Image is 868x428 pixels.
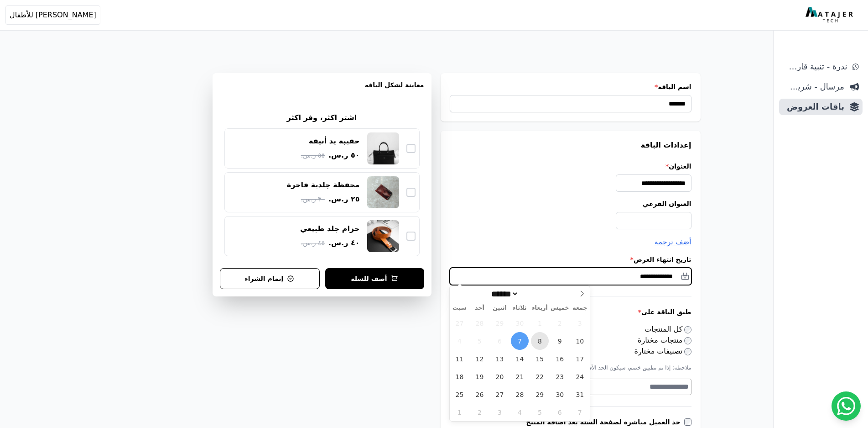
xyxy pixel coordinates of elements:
span: مرسال - شريط دعاية [783,80,844,93]
span: أكتوبر 12, 2025 [471,350,489,368]
span: ٢٥ ر.س. [328,194,360,205]
span: اثنين [489,305,509,311]
span: أكتوبر 28, 2025 [511,386,529,403]
span: أكتوبر 26, 2025 [471,386,489,403]
span: سبتمبر 28, 2025 [471,314,489,332]
label: طبق الباقة على [450,307,691,317]
span: ٤٥ ر.س. [301,238,325,248]
span: سبتمبر 30, 2025 [511,314,529,332]
span: أكتوبر 15, 2025 [531,350,549,368]
label: كل المنتجات [645,325,691,333]
span: نوفمبر 2, 2025 [471,403,489,421]
span: أكتوبر 31, 2025 [571,386,589,403]
span: سبت [450,305,470,311]
label: خذ العميل مباشرة لصفحة السلة بعد اضافة المنتج [526,417,684,427]
span: نوفمبر 4, 2025 [511,403,529,421]
button: أضف ترجمة [655,237,691,248]
input: تصنيفات مختارة [684,348,691,355]
input: منتجات مختارة [684,337,691,344]
span: أكتوبر 9, 2025 [551,332,569,350]
span: خميس [550,305,570,311]
span: أكتوبر 11, 2025 [451,350,468,368]
input: سنة [519,289,551,299]
p: ملاحظة: إذا تم تطبيق خصم، سيكون الحد الأقصى ٨ منتجات/تصنيفات [450,364,691,371]
span: ٥٥ ر.س. [301,151,325,160]
label: العنوان [450,162,691,171]
span: أربعاء [530,305,550,311]
span: أكتوبر 14, 2025 [511,350,529,368]
span: أكتوبر 21, 2025 [511,368,529,386]
span: أضف ترجمة [655,238,691,246]
span: أكتوبر 2, 2025 [551,314,569,332]
h2: اشتر اكثر، وفر اكثر [287,112,357,123]
label: العنوان الفرعي [450,199,691,208]
span: أكتوبر 5, 2025 [471,332,489,350]
span: أكتوبر 27, 2025 [491,386,509,403]
div: محفظة جلدية فاخرة [287,180,360,190]
span: أكتوبر 30, 2025 [551,386,569,403]
span: أكتوبر 23, 2025 [551,368,569,386]
div: حزام جلد طبيعي [300,224,360,234]
span: ٤٠ ر.س. [328,238,360,248]
span: ندرة - تنبية قارب علي النفاذ [783,60,847,73]
img: حزام جلد طبيعي [367,220,399,252]
input: كل المنتجات [684,326,691,333]
span: أكتوبر 16, 2025 [551,350,569,368]
h3: إعدادات الباقة [450,140,691,151]
span: أكتوبر 6, 2025 [491,332,509,350]
span: أكتوبر 1, 2025 [531,314,549,332]
span: أكتوبر 19, 2025 [471,368,489,386]
span: أكتوبر 29, 2025 [531,386,549,403]
span: أكتوبر 20, 2025 [491,368,509,386]
span: سبتمبر 27, 2025 [451,314,468,332]
label: منتجات مختارة [638,336,691,344]
span: أكتوبر 3, 2025 [571,314,589,332]
span: أكتوبر 24, 2025 [571,368,589,386]
span: أكتوبر 18, 2025 [451,368,468,386]
span: أكتوبر 22, 2025 [531,368,549,386]
span: جمعة [570,305,590,311]
span: أكتوبر 17, 2025 [571,350,589,368]
span: نوفمبر 7, 2025 [571,403,589,421]
label: اسم الباقة [450,82,691,91]
div: حقيبة يد أنيقة [309,136,359,146]
span: ٣٠ ر.س. [301,195,325,204]
span: [PERSON_NAME] للأطفال [10,10,96,21]
label: تصنيفات مختارة [634,347,691,355]
select: شهر [488,289,519,299]
button: أضف للسلة [325,268,424,289]
span: نوفمبر 1, 2025 [451,403,468,421]
img: حقيبة يد أنيقة [367,132,399,164]
span: ثلاثاء [509,305,530,311]
label: تاريخ انتهاء العرض [450,255,691,264]
span: نوفمبر 6, 2025 [551,403,569,421]
img: MatajerTech Logo [806,7,855,23]
button: [PERSON_NAME] للأطفال [5,5,100,25]
span: أكتوبر 4, 2025 [451,332,468,350]
span: ٥٠ ر.س. [328,150,360,161]
span: أكتوبر 8, 2025 [531,332,549,350]
img: محفظة جلدية فاخرة [367,176,399,208]
span: أكتوبر 13, 2025 [491,350,509,368]
h3: معاينة لشكل الباقه [220,80,424,100]
span: أحد [469,305,489,311]
span: أكتوبر 25, 2025 [451,386,468,403]
span: سبتمبر 29, 2025 [491,314,509,332]
span: باقات العروض [783,100,844,113]
button: إتمام الشراء [220,268,320,289]
span: نوفمبر 3, 2025 [491,403,509,421]
span: نوفمبر 5, 2025 [531,403,549,421]
span: أكتوبر 7, 2025 [511,332,529,350]
span: أكتوبر 10, 2025 [571,332,589,350]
